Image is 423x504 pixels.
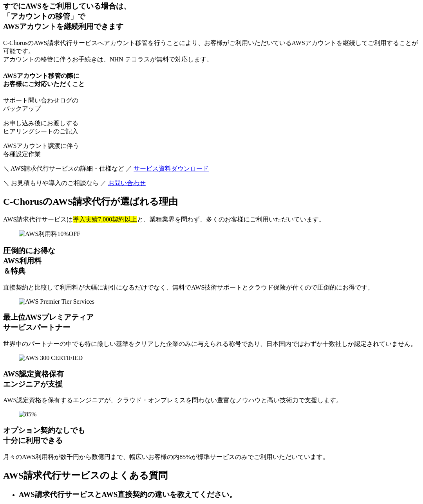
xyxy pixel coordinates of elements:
p: AWS認定資格を保有するエンジニアが、クラウド・オンプレミスを問わない豊富なノウハウと高い技術力で支援します。 [3,396,420,405]
p: AWSアカウント譲渡に伴う 各種設定作業 [3,142,420,158]
p: 月々のAWS利用料が数千円から数億円まで、幅広いお客様の内85%が標準サービスのみでご利用いただいています。 [3,453,420,461]
p: AWS請求代行サービスは と、業種業界を問わず、多くのお客様にご利用いただいています。 [3,216,420,224]
h2: AWS請求代行サービスのよくある質問 [3,469,420,482]
h3: AWS請求代行サービスとAWS直接契約の違いを教えてください。 [19,490,420,500]
img: 85% [19,411,36,418]
a: サービス資料ダウンロード [134,165,209,172]
p: 世界中のパートナーの中でも特に厳しい基準をクリアした企業のみに与えられる称号であり、日本国内ではわずか十数社しか認定されていません。 [3,340,420,348]
a: お問い合わせ [108,180,146,186]
img: AWS 300 CERTIFIED [19,355,83,362]
p: 直接契約と比較して利用料が大幅に割引になるだけでなく、無料でAWS技術サポートとクラウド保険が付くので圧倒的にお得です。 [3,284,420,292]
img: AWS利用料10%OFF [19,230,80,238]
span: ＼ AWS請求代行サービスの詳細・仕様など ／ [3,165,132,172]
img: AWS Premier Tier Services [19,298,94,305]
h3: すでにAWSをご利用している場合は、 「アカウントの移管」で AWSアカウントを継続利用できます [3,1,420,32]
h3: 最上位AWSプレミアティア サービスパートナー [3,312,420,333]
mark: 導入実績7,000契約以上 [73,216,137,223]
p: お申し込み後にお渡しする ヒアリングシートのご記入 [3,119,420,136]
h2: C-ChorusのAWS請求代行が選ばれる理由 [3,195,420,208]
h3: 圧倒的にお得な AWS利用料 ＆特典 [3,246,420,276]
span: ＼ お見積もりや導入のご相談なら ／ [3,180,107,186]
h3: AWS認定資格保有 エンジニアが支援 [3,369,420,389]
p: C-ChorusのAWS請求代行サービスへアカウント移管を行うことにより、お客様がご利用いただいているAWSアカウントを継続してご利用することが可能です。 アカウントの移管に伴うお手続きは、NH... [3,39,420,64]
p: サポート問い合わせログの バックアップ [3,97,420,113]
h3: オプション契約なしでも 十分に利用できる [3,425,420,446]
h4: AWSアカウント移管の際に お客様にご対応いただくこと [3,72,420,88]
